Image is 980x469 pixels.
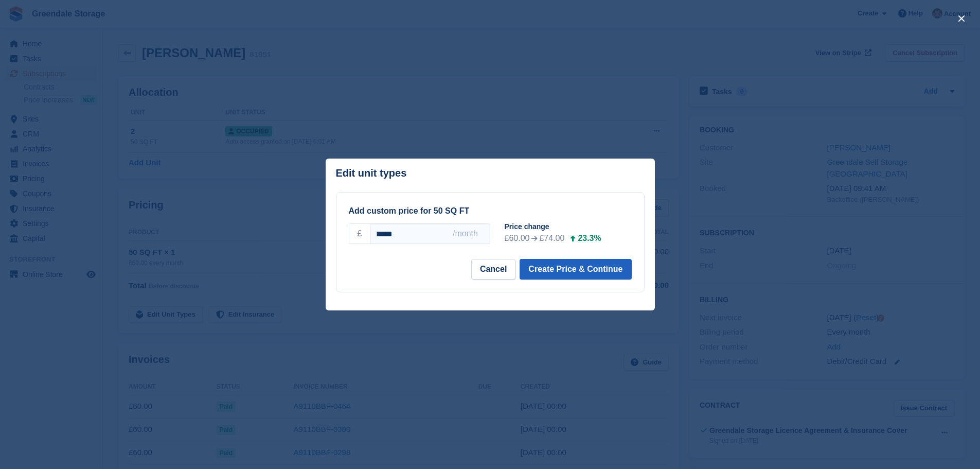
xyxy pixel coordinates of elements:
div: £74.00 [539,232,564,245]
button: close [953,10,970,27]
button: Create Price & Continue [520,259,631,280]
p: Edit unit types [336,167,407,179]
div: Add custom price for 50 SQ FT [349,205,632,217]
div: £60.00 [505,232,530,245]
div: Price change [505,221,640,232]
button: Cancel [471,259,515,280]
div: 23.3% [578,232,601,245]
